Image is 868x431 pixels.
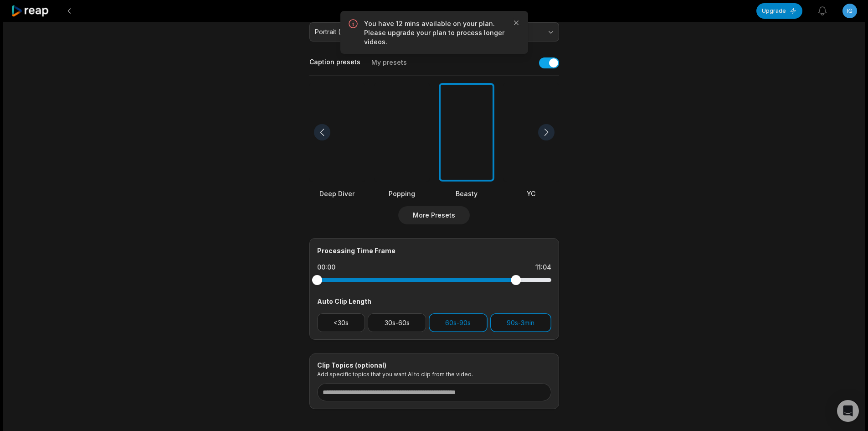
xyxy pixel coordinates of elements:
button: My presets [371,58,407,75]
button: 60s-90s [429,313,488,332]
div: 11:04 [535,263,551,272]
span: Portrait (9:16) [315,28,411,36]
div: Processing Time Frame [317,246,551,255]
p: Add specific topics that you want AI to clip from the video. [317,371,551,378]
button: Caption presets [309,57,360,75]
button: Upgrade [756,3,802,19]
button: <30s [317,313,365,332]
div: Deep Diver [309,189,365,198]
button: More Presets [398,206,470,224]
div: Popping [374,189,430,198]
div: Clip Topics (optional) [317,361,551,369]
div: Open Intercom Messenger [837,400,859,422]
div: Auto Clip Length [317,296,551,306]
div: 00:00 [317,263,335,272]
p: You have 12 mins available on your plan. Please upgrade your plan to process longer videos. [364,19,504,47]
button: 90s-3min [490,313,551,332]
button: Portrait (9:16) [309,22,429,42]
div: Beasty [439,189,494,198]
div: YC [503,189,559,198]
button: 30s-60s [368,313,426,332]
